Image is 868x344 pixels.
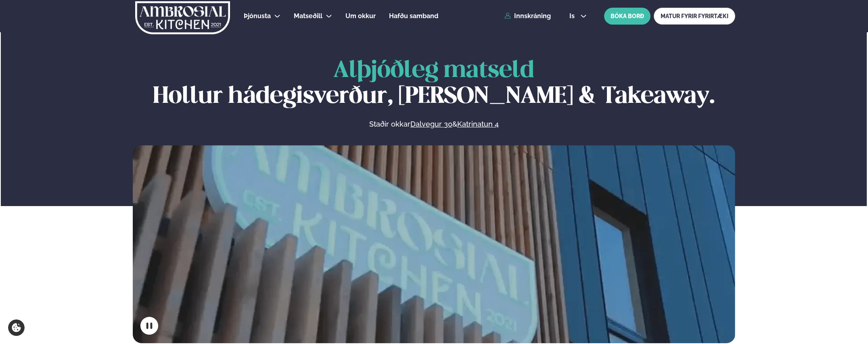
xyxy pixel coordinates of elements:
[563,13,593,19] button: is
[333,60,534,82] span: Alþjóðleg matseld
[134,1,231,34] img: logo
[410,119,452,129] a: Dalvegur 30
[654,8,735,25] a: MATUR FYRIR FYRIRTÆKI
[389,12,438,20] span: Hafðu samband
[569,13,577,19] span: is
[504,13,551,20] a: Innskráning
[8,319,25,336] a: Cookie settings
[389,11,438,21] a: Hafðu samband
[457,119,499,129] a: Katrinatun 4
[294,12,322,20] span: Matseðill
[294,11,322,21] a: Matseðill
[281,119,586,129] p: Staðir okkar &
[244,11,271,21] a: Þjónusta
[604,8,650,25] button: BÓKA BORÐ
[244,12,271,20] span: Þjónusta
[345,12,376,20] span: Um okkur
[345,11,376,21] a: Um okkur
[133,58,735,110] h1: Hollur hádegisverður, [PERSON_NAME] & Takeaway.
